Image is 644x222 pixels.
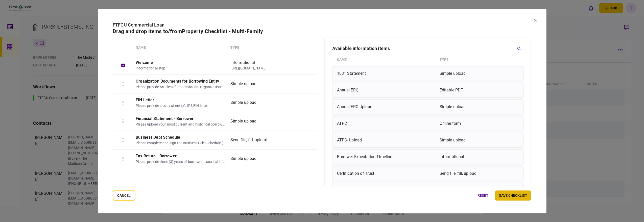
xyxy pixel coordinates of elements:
[495,190,531,201] button: save checklist
[230,118,292,124] div: Simple upload
[136,84,226,90] div: Please provide Articles of Incorporation/Organization; Operation Agreement(s) and all Amendments,...
[136,103,226,108] div: Please provide a copy of entity's IRS EIN letter.
[332,83,524,97] div: Annual ERQEditable PDF
[337,102,437,112] div: Annual ERQ Upload
[136,97,226,103] div: EIN Letter
[440,152,519,162] div: Informational
[113,190,135,201] button: cancel
[332,150,524,164] div: Borrower Expectation TimelineInformational
[337,135,437,145] div: ATPC- Upload
[136,159,226,164] div: Please provide three (3) years of borrower historical information, including all schedules and K-...
[136,116,226,122] div: Financial Statement - Borrower
[440,102,519,112] div: Simple upload
[230,81,292,87] div: Simple upload
[136,45,228,50] div: Name
[136,140,226,146] div: Please complete and sign the Business Debt Schedule (BDS).
[332,133,524,147] div: ATPC- UploadSimple upload
[473,190,492,201] button: reset
[337,56,437,64] div: Name
[440,185,519,195] div: Simple upload
[332,46,390,51] h3: available information items
[440,118,519,129] div: Online form
[230,60,292,66] div: Informational
[337,85,437,95] div: Annual ERQ
[440,85,519,95] div: Editable PDF
[337,168,437,179] div: Certification of Trust
[332,183,524,198] div: COFSA- Borrower UploadSimple upload
[230,66,292,71] div: [URL][DOMAIN_NAME]
[337,185,437,195] div: COFSA- Borrower Upload
[440,168,519,179] div: Send file, fill, upload
[136,122,226,127] div: Please upload your most current and historical borrower financial statements.
[136,134,226,140] div: Business Debt Schedule
[332,66,524,81] div: 1031 StatementSimple upload
[230,137,292,143] div: Send file, fill, upload
[136,60,226,66] div: Welcome
[337,68,437,79] div: 1031 Statement
[136,78,226,84] div: Organization Documents for Borrowing Entity
[230,100,292,106] div: Simple upload
[440,135,519,145] div: Simple upload
[337,118,437,129] div: ATPC
[332,100,524,114] div: Annual ERQ UploadSimple upload
[332,116,524,131] div: ATPCOnline form
[136,153,226,159] div: Tax Return - Borrower
[113,28,531,35] h2: Drag and drop items to/from Property Checklist - Multi-Family
[337,152,437,162] div: Borrower Expectation Timeline
[440,56,519,64] div: Type
[332,166,524,181] div: Certification of TrustSend file, fill, upload
[230,156,292,162] div: Simple upload
[230,45,292,50] div: Type
[440,68,519,79] div: Simple upload
[113,21,531,28] div: FTFCU Commercial Loan
[136,66,226,71] div: Informational step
